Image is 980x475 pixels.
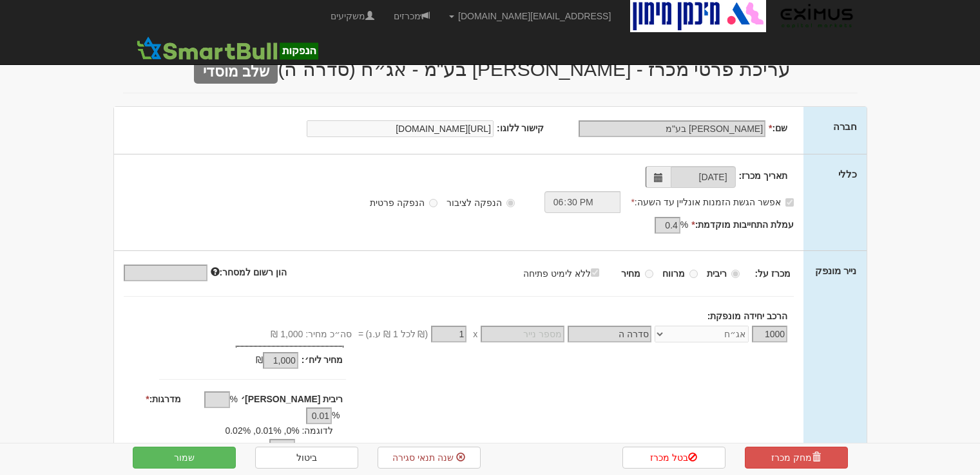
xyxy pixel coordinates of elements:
input: מחיר * [431,326,466,342]
img: SmartBull Logo [133,35,322,61]
input: שם הסדרה * [568,326,651,342]
input: הנפקה לציבור [506,199,515,207]
input: ללא לימיט פתיחה [591,268,599,277]
span: שווי מינ׳ הזמנה: 800,000 ₪ [140,442,247,452]
span: (₪ לכל 1 ₪ ע.נ) [363,328,428,340]
label: הון רשום למסחר: [211,266,287,279]
label: מינ׳ יחידות: [298,440,343,453]
strong: ריבית [707,268,727,279]
span: שנה תנאי סגירה [392,452,454,463]
label: הנפקה פרטית [370,196,437,209]
strong: מחיר [621,268,640,279]
strong: מרווח [662,268,685,279]
span: שלב מוסדי [194,61,278,84]
label: כללי [838,167,857,181]
input: ריבית [731,270,740,278]
strong: מכרז על: [755,268,791,279]
input: כמות [752,326,787,342]
label: מדרגות: [146,393,181,405]
h2: עריכת פרטי מכרז - [PERSON_NAME] בע"מ - אג״ח (סדרה ה) [123,59,858,80]
a: בטל מכרז [622,447,725,469]
span: לדוגמה: 0%, 0.01%, 0.02% [225,425,333,436]
span: סה״כ מחיר: 1,000 ₪ [271,328,352,340]
label: קישור ללוגו: [497,122,544,135]
input: מספר נייר [481,326,564,342]
span: = [358,328,363,340]
a: שנה תנאי סגירה [378,447,481,469]
a: מחק מכרז [745,447,848,469]
label: שם: [769,122,787,135]
label: הנפקה לציבור [447,196,515,209]
label: מחיר ליח׳: [302,353,343,366]
input: הנפקה פרטית [429,199,437,207]
input: מרווח [689,270,698,278]
span: % [332,409,340,422]
label: נייר מונפק [815,264,856,277]
label: עמלת התחייבות מוקדמת: [691,218,794,231]
span: % [680,218,688,231]
input: אפשר הגשת הזמנות אונליין עד השעה:* [785,198,794,207]
span: x [473,328,477,340]
label: ללא לימיט פתיחה [523,266,612,280]
button: שמור [133,447,236,469]
label: חברה [833,120,857,133]
input: מחיר [645,270,653,278]
strong: הרכב יחידה מונפקת: [707,311,787,321]
label: תאריך מכרז: [739,169,788,182]
span: % [230,393,238,405]
a: ביטול [255,447,358,469]
div: ₪ [202,353,302,369]
label: אפשר הגשת הזמנות אונליין עד השעה: [631,196,794,209]
label: ריבית [PERSON_NAME]׳ [241,393,343,405]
